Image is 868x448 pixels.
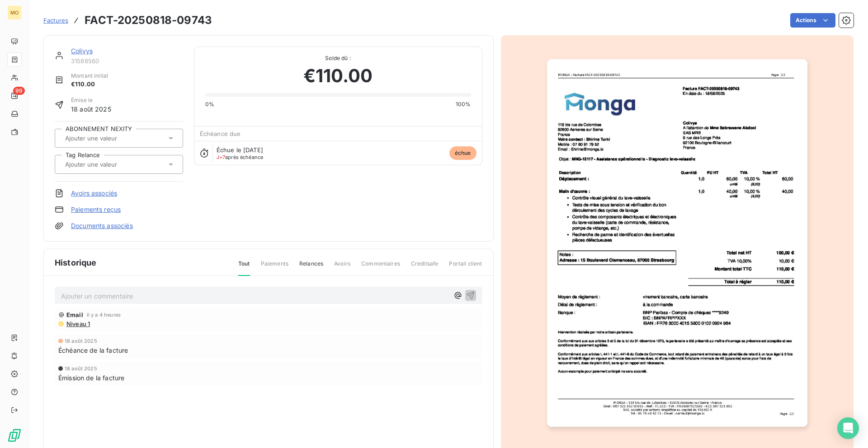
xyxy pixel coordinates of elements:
span: 99 [13,87,25,95]
a: Avoirs associés [71,189,117,198]
span: Relances [299,260,323,275]
span: 18 août 2025 [65,338,97,344]
span: Factures [43,17,68,24]
span: Historique [55,257,97,269]
input: Ajouter une valeur [64,134,155,142]
span: Tout [238,260,250,276]
div: MO [7,5,22,20]
span: 18 août 2025 [71,104,111,114]
span: €110.00 [71,80,108,89]
span: Échéance de la facture [58,345,128,355]
button: Actions [790,13,835,28]
span: Échéance due [200,130,241,137]
a: Documents associés [71,221,133,230]
div: Open Intercom Messenger [837,417,859,439]
span: échue [449,146,476,160]
span: Email [66,311,83,318]
span: Avoirs [334,260,350,275]
span: Portail client [449,260,482,275]
span: Niveau 1 [66,320,90,327]
span: après échéance [217,154,264,160]
span: Paiements [261,260,288,275]
span: Commentaires [361,260,400,275]
span: il y a 4 heures [87,312,121,317]
span: J+7 [217,154,225,160]
span: Émission de la facture [58,373,124,383]
a: 99 [7,89,21,103]
span: Creditsafe [411,260,439,275]
a: Factures [43,16,68,25]
span: Échue le [DATE] [217,146,263,154]
a: Colivys [71,47,93,55]
span: 31588560 [71,57,183,65]
span: Montant initial [71,72,108,80]
span: €110.00 [303,62,373,89]
span: Solde dû : [205,54,471,62]
a: Paiements reçus [71,205,121,214]
span: Émise le [71,96,111,104]
span: 100% [456,100,471,108]
span: 18 août 2025 [65,366,97,371]
h3: FACT-20250818-09743 [85,12,212,28]
img: invoice_thumbnail [547,59,807,427]
input: Ajouter une valeur [64,160,155,168]
span: 0% [205,100,214,108]
img: Logo LeanPay [7,428,22,443]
